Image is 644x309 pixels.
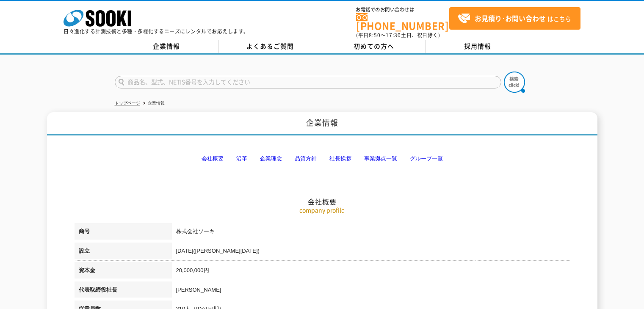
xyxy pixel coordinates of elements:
[172,281,570,301] td: [PERSON_NAME]
[354,41,394,51] span: 初めての方へ
[356,13,449,30] a: [PHONE_NUMBER]
[236,155,247,162] a: 沿革
[115,101,140,105] a: トップページ
[218,40,322,53] a: よくあるご質問
[364,155,397,162] a: 事業拠点一覧
[75,281,172,301] th: 代表取締役社長
[75,262,172,281] th: 資本金
[369,31,381,39] span: 8:50
[504,72,525,93] img: btn_search.png
[47,112,597,135] h1: 企業情報
[410,155,443,162] a: グループ一覧
[356,7,449,12] span: お電話でのお問い合わせは
[172,262,570,281] td: 20,000,000円
[141,99,165,108] li: 企業情報
[64,29,249,34] p: 日々進化する計測技術と多種・多様化するニーズにレンタルでお応えします。
[426,40,530,53] a: 採用情報
[75,206,570,215] p: company profile
[386,31,401,39] span: 17:30
[75,223,172,243] th: 商号
[202,155,224,162] a: 会社概要
[172,223,570,243] td: 株式会社ソーキ
[449,7,580,30] a: お見積り･お問い合わせはこちら
[260,155,282,162] a: 企業理念
[329,155,351,162] a: 社長挨拶
[356,31,440,39] span: (平日 ～ 土日、祝日除く)
[322,40,426,53] a: 初めての方へ
[75,243,172,262] th: 設立
[115,76,501,88] input: 商品名、型式、NETIS番号を入力してください
[295,155,317,162] a: 品質方針
[75,113,570,206] h2: 会社概要
[115,40,218,53] a: 企業情報
[458,12,571,25] span: はこちら
[475,13,546,23] strong: お見積り･お問い合わせ
[172,243,570,262] td: [DATE]([PERSON_NAME][DATE])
